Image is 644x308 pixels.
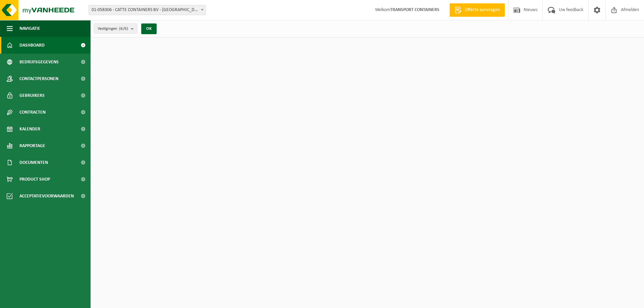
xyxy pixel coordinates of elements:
a: Offerte aanvragen [449,3,505,17]
span: Contracten [19,104,46,121]
button: Vestigingen(6/6) [94,23,137,34]
span: 01-058306 - CATTE CONTAINERS BV - OUDENAARDE [89,5,206,15]
span: Product Shop [19,171,50,188]
span: Dashboard [19,37,45,54]
button: OK [141,23,157,34]
span: Documenten [19,154,48,171]
span: 01-058306 - CATTE CONTAINERS BV - OUDENAARDE [89,5,206,15]
span: Gebruikers [19,87,45,104]
span: Vestigingen [98,24,128,34]
span: Contactpersonen [19,70,58,87]
span: Navigatie [19,20,40,37]
span: Offerte aanvragen [463,7,501,13]
span: Rapportage [19,137,45,154]
count: (6/6) [119,26,128,31]
span: Kalender [19,121,40,137]
strong: TRANSPORT CONTAINERS [390,7,439,12]
span: Bedrijfsgegevens [19,54,59,70]
span: Acceptatievoorwaarden [19,188,74,204]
